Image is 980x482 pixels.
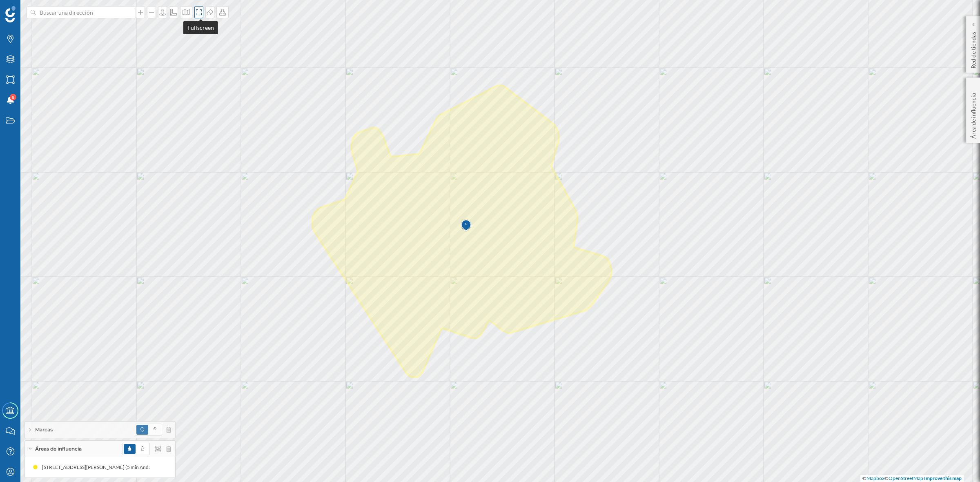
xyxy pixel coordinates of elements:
p: Red de tiendas [969,29,978,69]
span: Áreas de influencia [35,445,82,453]
a: Improve this map [924,475,962,481]
a: OpenStreetMap [889,475,923,481]
span: Marcas [35,426,53,433]
span: 8 [12,93,14,101]
img: Geoblink Logo [5,6,16,22]
p: Área de influencia [969,90,978,139]
div: [STREET_ADDRESS][PERSON_NAME] (5 min Andando) [42,463,165,471]
a: Mapbox [866,475,884,481]
span: Soporte [16,6,45,13]
img: Marker [461,218,471,234]
div: © © [860,475,964,482]
div: Fullscreen [183,21,218,34]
